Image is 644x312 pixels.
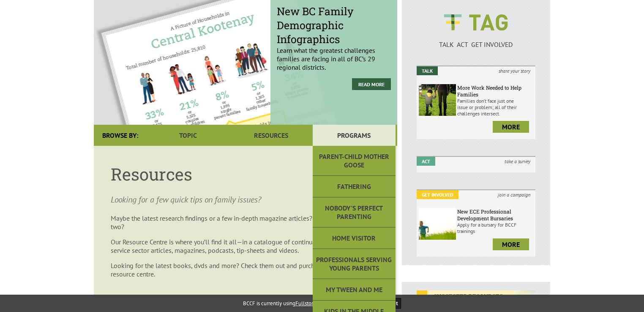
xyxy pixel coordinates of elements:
[295,300,316,307] a: Fullstory
[457,84,533,98] h6: More Work Needed to Help Families
[417,290,513,302] em: SUGGESTED RESOURCES
[313,279,396,301] a: My Tween and Me
[494,66,535,75] i: share your story
[457,98,533,117] p: Families don’t face just one issue or problem; all of their challenges intersect.
[111,214,372,231] span: Perhaps a podcast or two?
[438,6,514,38] img: BCCF's TAG Logo
[111,238,380,255] p: Our Resource Centre is where you’ll find it all—in a catalogue of continually updated family serv...
[457,222,533,234] p: Apply for a bursary for BCCF trainings
[111,163,380,185] h1: Resources
[313,197,396,227] a: Nobody's Perfect Parenting
[417,32,535,49] a: TALK ACT GET INVOLVED
[313,249,396,279] a: Professionals Serving Young Parents
[229,125,312,146] a: Resources
[313,227,396,249] a: Home Visitor
[493,121,529,133] a: more
[417,157,435,166] em: Act
[417,40,535,49] p: TALK ACT GET INVOLVED
[417,190,458,199] em: Get Involved
[313,176,396,197] a: Fathering
[417,66,438,75] em: Talk
[147,125,229,146] a: Topic
[313,146,396,176] a: Parent-Child Mother Goose
[111,194,380,205] p: Looking for a few quick tips on family issues?
[499,157,535,166] i: take a survey
[94,125,147,146] div: Browse By:
[111,261,380,278] p: Looking for the latest books, dvds and more? Check them out and purchase them in our resource cen...
[493,190,535,199] i: join a campaign
[352,78,391,90] a: Read more
[493,238,529,250] a: more
[111,214,380,231] p: Maybe the latest research findings or a few in-depth magazine articles?
[313,125,396,146] a: Programs
[457,208,533,222] h6: New ECE Professional Development Bursaries
[277,4,391,46] span: New BC Family Demographic Infographics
